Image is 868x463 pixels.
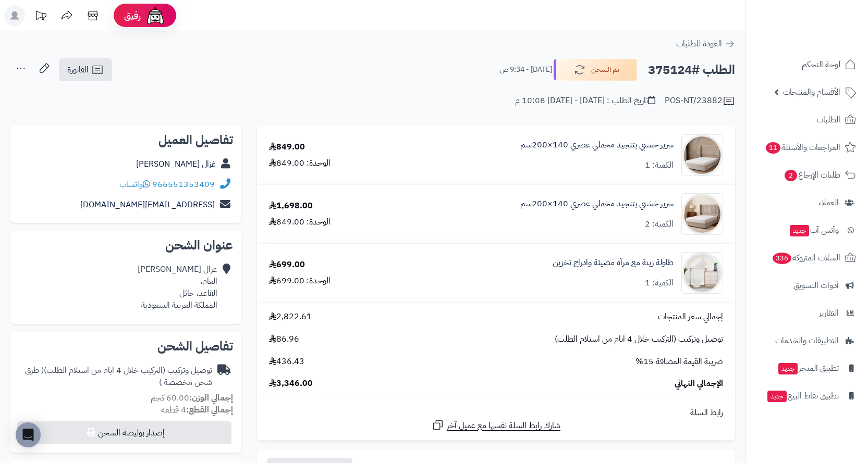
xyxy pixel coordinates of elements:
[675,378,723,390] span: الإجمالي النهائي
[766,389,839,403] span: تطبيق نقاط البيع
[752,356,862,381] a: تطبيق المتجرجديد
[269,200,313,212] div: 1,698.00
[520,139,674,151] a: سرير خشبي بتنجيد مخملي عصري 140×200سم
[752,190,862,215] a: العملاء
[16,422,41,447] div: Open Intercom Messenger
[19,134,233,146] h2: تفاصيل العميل
[138,264,217,311] div: غزال [PERSON_NAME] العام، القاعد، حائل المملكة العربية السعودية
[269,216,331,228] div: الوحدة: 849.00
[447,420,560,432] span: شارك رابط السلة نفسها مع عميل آخر
[635,356,723,368] span: ضريبة القيمة المضافة 15%
[793,278,839,293] span: أدوات التسويق
[785,170,797,181] span: 2
[19,340,233,353] h2: تفاصيل الشحن
[124,9,141,22] span: رفيق
[19,239,233,252] h2: عنوان الشحن
[819,306,839,320] span: التقارير
[682,134,723,176] img: 1756212977-1-90x90.jpg
[682,193,723,235] img: 1756283922-1-90x90.jpg
[778,363,798,374] span: جديد
[645,277,674,289] div: الكمية: 1
[555,333,723,345] span: توصيل وتركيب (التركيب خلال 4 ايام من استلام الطلب)
[752,301,862,326] a: التقارير
[269,259,305,271] div: 699.00
[790,225,809,236] span: جديد
[515,95,655,107] div: تاريخ الطلب : [DATE] - [DATE] 10:08 م
[802,57,840,72] span: لوحة التحكم
[152,178,215,191] a: 966551353409
[816,112,840,127] span: الطلبات
[767,391,787,402] span: جديد
[269,378,313,390] span: 3,346.00
[783,85,840,99] span: الأقسام والمنتجات
[269,356,304,368] span: 436.43
[553,257,674,269] a: طاولة زينة مع مرآة مضيئة وادراج تخزين
[752,245,862,270] a: السلات المتروكة336
[261,407,731,419] div: رابط السلة
[80,198,215,211] a: [EMAIL_ADDRESS][DOMAIN_NAME]
[784,168,840,182] span: طلبات الإرجاع
[818,195,839,210] span: العملاء
[645,218,674,230] div: الكمية: 2
[645,159,674,171] div: الكمية: 1
[752,273,862,298] a: أدوات التسويق
[752,162,862,187] a: طلبات الإرجاع2
[269,311,312,323] span: 2,822.61
[752,328,862,353] a: التطبيقات والخدمات
[772,251,840,265] span: السلات المتروكة
[19,365,212,389] div: توصيل وتركيب (التركيب خلال 4 ايام من استلام الطلب)
[775,333,839,348] span: التطبيقات والخدمات
[28,5,54,29] a: تحديثات المنصة
[752,383,862,408] a: تطبيق نقاط البيعجديد
[145,5,166,26] img: ai-face.png
[161,404,233,416] small: 4 قطعة
[773,253,791,264] span: 336
[520,198,674,210] a: سرير خشبي بتنجيد مخملي عصري 140×200سم
[777,361,839,376] span: تطبيق المتجر
[752,135,862,160] a: المراجعات والأسئلة11
[189,392,233,404] strong: إجمالي الوزن:
[797,28,858,50] img: logo-2.png
[269,333,299,345] span: 86.96
[151,392,233,404] small: 60.00 كجم
[676,37,722,50] span: العودة للطلبات
[432,419,560,432] a: شارك رابط السلة نفسها مع عميل آخر
[67,64,89,76] span: الفاتورة
[752,52,862,77] a: لوحة التحكم
[789,223,839,237] span: وآتس آب
[25,364,212,389] span: ( طرق شحن مخصصة )
[665,95,735,107] div: POS-NT/23882
[499,65,552,75] small: [DATE] - 9:34 ص
[269,157,331,169] div: الوحدة: 849.00
[765,140,840,155] span: المراجعات والأسئلة
[59,58,112,81] a: الفاتورة
[752,107,862,132] a: الطلبات
[554,59,637,81] button: تم الشحن
[119,178,150,191] a: واتساب
[136,158,216,170] a: غزال [PERSON_NAME]
[766,142,780,154] span: 11
[658,311,723,323] span: إجمالي سعر المنتجات
[752,218,862,243] a: وآتس آبجديد
[269,141,305,153] div: 849.00
[648,59,735,81] h2: الطلب #375124
[676,37,735,50] a: العودة للطلبات
[186,404,233,416] strong: إجمالي القطع:
[17,421,231,444] button: إصدار بوليصة الشحن
[269,275,331,287] div: الوحدة: 699.00
[682,252,723,294] img: 1752150373-1-90x90.jpg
